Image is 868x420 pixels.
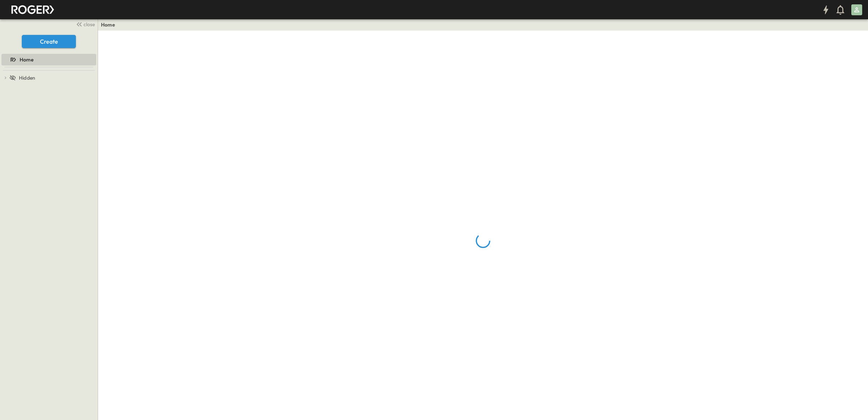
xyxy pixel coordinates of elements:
a: Home [101,21,115,28]
a: Home [1,55,95,65]
button: Create [22,35,76,48]
span: Hidden [19,74,35,81]
span: close [84,21,95,28]
button: close [73,19,96,29]
nav: breadcrumbs [101,21,119,28]
span: Home [20,56,33,63]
